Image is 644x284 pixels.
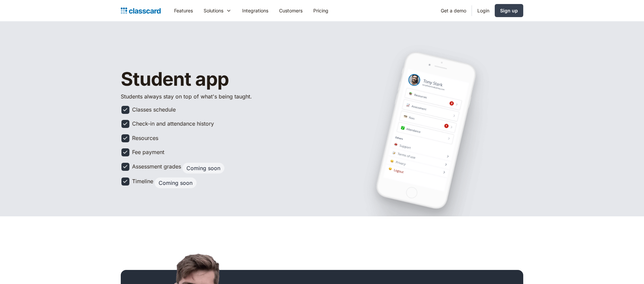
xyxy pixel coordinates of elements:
a: Sign up [495,4,523,17]
a: Integrations [237,3,274,18]
div: Timeline [132,177,153,185]
a: Customers [274,3,308,18]
div: Resources [132,134,158,142]
div: Classes schedule [132,106,176,113]
a: home [121,6,161,15]
div: Check-in and attendance history [132,120,214,127]
a: Login [472,3,495,18]
h1: Student app [121,69,295,90]
p: Students always stay on top of what's being taught. [121,92,262,100]
div: Solutions [204,7,223,14]
div: Fee payment [132,148,164,156]
div: Sign up [500,7,518,14]
a: Pricing [308,3,334,18]
div: Coming soon [159,180,193,186]
a: Features [169,3,198,18]
div: Assessment grades [132,163,181,170]
a: Get a demo [435,3,472,18]
div: Solutions [198,3,237,18]
div: Coming soon [186,165,220,171]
